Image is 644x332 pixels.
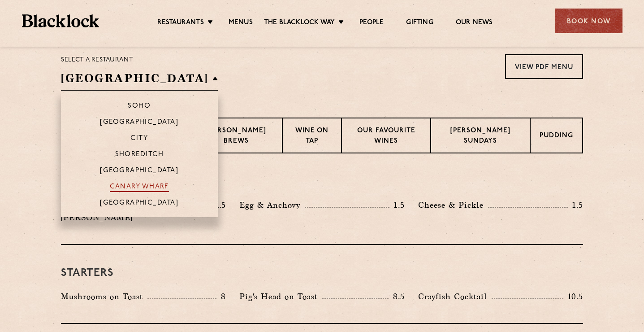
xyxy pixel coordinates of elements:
[440,126,521,147] p: [PERSON_NAME] Sundays
[115,151,164,160] p: Shoreditch
[199,126,273,147] p: [PERSON_NAME] Brews
[456,18,493,28] a: Our News
[61,70,218,91] h2: [GEOGRAPHIC_DATA]
[100,199,178,208] p: [GEOGRAPHIC_DATA]
[229,18,253,28] a: Menus
[264,18,335,28] a: The Blacklock Way
[389,291,405,302] p: 8.5
[239,199,305,211] p: Egg & Anchovy
[61,54,218,66] p: Select a restaurant
[110,183,169,192] p: Canary Wharf
[61,176,583,188] h3: Pre Chop Bites
[389,199,405,211] p: 1.5
[418,199,488,211] p: Cheese & Pickle
[211,199,226,211] p: 1.5
[359,18,384,28] a: People
[540,131,573,142] p: Pudding
[555,9,622,33] div: Book Now
[100,118,178,127] p: [GEOGRAPHIC_DATA]
[22,14,99,27] img: BL_Textured_Logo-footer-cropped.svg
[292,126,332,147] p: Wine on Tap
[406,18,433,28] a: Gifting
[505,54,583,79] a: View PDF Menu
[61,290,147,303] p: Mushrooms on Toast
[239,290,322,303] p: Pig's Head on Toast
[418,290,492,303] p: Crayfish Cocktail
[130,135,148,144] p: City
[216,291,226,302] p: 8
[563,291,583,302] p: 10.5
[61,267,583,279] h3: Starters
[157,18,204,28] a: Restaurants
[128,102,151,111] p: Soho
[568,199,583,211] p: 1.5
[100,167,178,176] p: [GEOGRAPHIC_DATA]
[351,126,422,147] p: Our favourite wines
